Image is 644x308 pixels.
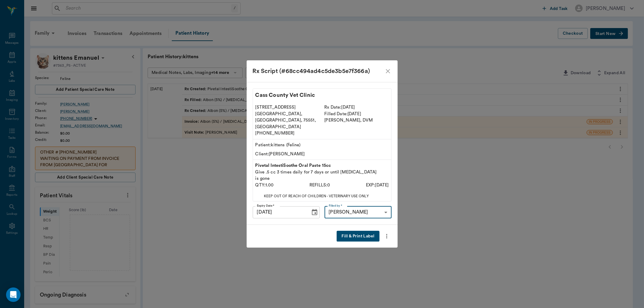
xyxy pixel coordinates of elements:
[253,191,380,201] p: KEEP OUT OF REACH OF CHILDREN - VETERINARY USE ONLY
[253,66,384,76] div: Rx Script (#68cc494ad4c5de3b5e7f366a)
[255,130,320,137] p: [PHONE_NUMBER]
[366,182,389,189] p: EXP: [DATE]
[255,182,274,189] p: QTY: 1.00
[255,169,389,182] p: Give .5 cc 3 times daily for 7 days or until [MEDICAL_DATA] is gone
[325,206,392,218] div: [PERSON_NAME]
[384,68,392,75] button: close
[325,104,389,111] p: Rx Date: [DATE]
[309,206,321,218] button: Choose date, selected date is Sep 18, 2026
[255,104,320,111] p: [STREET_ADDRESS]
[257,204,274,208] label: Expiry Date *
[255,142,389,148] p: Patient: kittens (Feline)
[325,111,389,117] p: Filled Date: [DATE]
[382,231,392,241] button: more
[255,151,389,157] p: Client: [PERSON_NAME]
[253,89,391,102] p: Cass County Vet Clinic
[337,231,379,242] button: Fill & Print Label
[255,162,389,169] p: Pivetal IntestiSoothe Oral Paste 15cc
[329,204,342,208] label: Filled by *
[253,206,306,218] input: MM/DD/YYYY
[255,111,320,130] p: [GEOGRAPHIC_DATA], [GEOGRAPHIC_DATA], 75551, [GEOGRAPHIC_DATA]
[6,287,21,302] div: Open Intercom Messenger
[325,117,389,124] p: [PERSON_NAME] , DVM
[309,182,330,189] p: REFILLS: 0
